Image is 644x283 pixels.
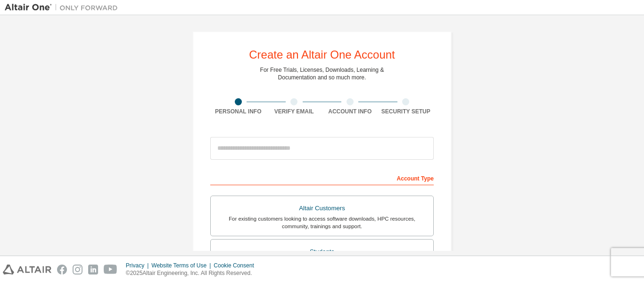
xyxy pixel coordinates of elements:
div: Altair Customers [216,202,428,215]
img: Altair One [5,3,123,12]
div: Personal Info [210,108,266,115]
div: Students [216,245,428,258]
div: Cookie Consent [214,262,259,269]
div: Privacy [126,262,151,269]
img: facebook.svg [57,265,67,274]
div: Website Terms of Use [151,262,214,269]
p: © 2025 Altair Engineering, Inc. All Rights Reserved. [126,269,260,277]
div: For existing customers looking to access software downloads, HPC resources, community, trainings ... [216,215,428,230]
div: For Free Trials, Licenses, Downloads, Learning & Documentation and so much more. [260,66,384,81]
div: Security Setup [378,108,434,115]
img: youtube.svg [104,265,117,274]
div: Account Type [210,170,434,185]
img: instagram.svg [73,265,83,274]
div: Account Info [322,108,378,115]
img: altair_logo.svg [3,265,51,274]
div: Verify Email [266,108,322,115]
div: Create an Altair One Account [249,49,395,60]
img: linkedin.svg [88,265,98,274]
